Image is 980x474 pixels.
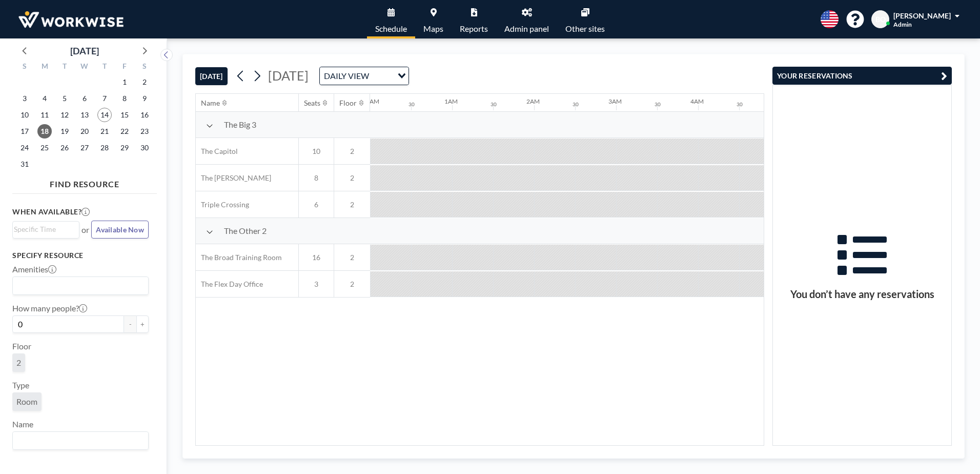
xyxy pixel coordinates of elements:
span: Tuesday, August 26, 2025 [57,141,72,155]
div: W [75,61,95,74]
span: [PERSON_NAME] [893,11,951,20]
label: Floor [12,341,31,351]
span: BO [875,15,886,24]
span: Saturday, August 9, 2025 [137,91,152,106]
span: 2 [16,358,21,368]
span: [DATE] [268,68,309,83]
span: Sunday, August 24, 2025 [17,141,32,155]
div: T [94,61,114,74]
label: Type [12,380,29,390]
label: How many people? [12,303,87,313]
span: Wednesday, August 20, 2025 [77,124,92,139]
span: Triple Crossing [196,200,249,209]
span: Saturday, August 16, 2025 [137,108,152,122]
span: The Broad Training Room [196,253,282,262]
h3: Specify resource [12,251,149,260]
div: 30 [573,101,579,108]
img: organization-logo [16,9,126,30]
div: Floor [339,98,357,108]
div: T [55,61,75,74]
button: YOUR RESERVATIONS [772,67,952,85]
span: or [81,225,89,235]
div: M [35,61,55,74]
div: 12AM [362,97,379,105]
label: Amenities [12,264,56,274]
div: [DATE] [70,44,99,58]
div: 3AM [608,97,622,105]
div: 2AM [526,97,540,105]
span: Tuesday, August 5, 2025 [57,91,72,106]
div: 30 [655,101,661,108]
input: Search for option [372,69,392,83]
div: 30 [409,101,415,108]
span: Sunday, August 31, 2025 [17,157,32,171]
button: + [136,315,149,333]
span: 2 [334,147,370,156]
span: Friday, August 29, 2025 [117,141,132,155]
span: Schedule [375,25,407,33]
span: Saturday, August 2, 2025 [137,75,152,89]
span: Thursday, August 28, 2025 [97,141,112,155]
input: Search for option [14,279,142,292]
div: Seats [304,98,320,108]
span: Wednesday, August 13, 2025 [77,108,92,122]
button: [DATE] [195,67,228,85]
span: Tuesday, August 19, 2025 [57,124,72,139]
span: 2 [334,173,370,183]
span: Saturday, August 30, 2025 [137,141,152,155]
span: 2 [334,253,370,262]
span: Monday, August 18, 2025 [37,124,52,139]
div: 30 [737,101,743,108]
span: Admin panel [504,25,549,33]
span: 3 [299,280,334,289]
div: Search for option [13,432,148,449]
span: Tuesday, August 12, 2025 [57,108,72,122]
span: The Capitol [196,147,238,156]
div: 4AM [690,97,704,105]
span: Friday, August 1, 2025 [117,75,132,89]
span: The Big 3 [224,120,256,130]
div: Search for option [320,67,409,85]
span: Saturday, August 23, 2025 [137,124,152,139]
input: Search for option [14,434,142,447]
span: Thursday, August 14, 2025 [97,108,112,122]
div: 30 [491,101,497,108]
span: Maps [423,25,443,33]
span: Thursday, August 7, 2025 [97,91,112,106]
span: DAILY VIEW [322,69,371,83]
h4: FIND RESOURCE [12,175,157,189]
span: Available Now [96,225,144,234]
span: The Other 2 [224,226,267,236]
span: Friday, August 22, 2025 [117,124,132,139]
span: 2 [334,200,370,209]
span: 6 [299,200,334,209]
h3: You don’t have any reservations [773,288,951,301]
span: Reports [460,25,488,33]
span: 10 [299,147,334,156]
span: Monday, August 11, 2025 [37,108,52,122]
span: The [PERSON_NAME] [196,173,271,183]
span: Monday, August 25, 2025 [37,141,52,155]
span: 2 [334,280,370,289]
span: 16 [299,253,334,262]
span: Sunday, August 3, 2025 [17,91,32,106]
span: 8 [299,173,334,183]
span: Room [16,397,37,407]
span: The Flex Day Office [196,280,263,289]
div: F [114,61,134,74]
span: Monday, August 4, 2025 [37,91,52,106]
span: Wednesday, August 27, 2025 [77,141,92,155]
span: Thursday, August 21, 2025 [97,124,112,139]
button: - [124,315,136,333]
span: Wednesday, August 6, 2025 [77,91,92,106]
div: Search for option [13,277,148,294]
span: Friday, August 8, 2025 [117,91,132,106]
div: Search for option [13,222,79,237]
button: Available Now [91,221,149,239]
input: Search for option [14,224,73,235]
div: S [134,61,154,74]
span: Admin [893,21,912,28]
div: 1AM [444,97,458,105]
div: Name [201,98,220,108]
span: Friday, August 15, 2025 [117,108,132,122]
